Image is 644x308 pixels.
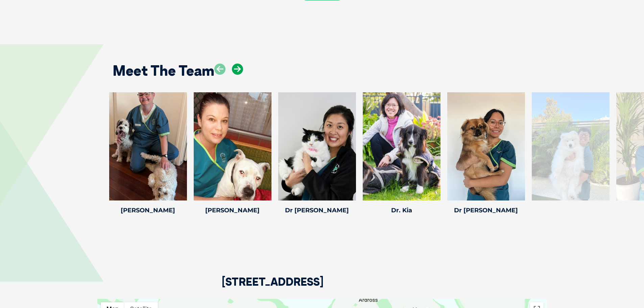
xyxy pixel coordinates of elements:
[363,207,440,213] h4: Dr. Kia
[113,64,214,78] h2: Meet The Team
[222,276,324,299] h2: [STREET_ADDRESS]
[447,207,525,213] h4: Dr [PERSON_NAME]
[194,207,271,213] h4: [PERSON_NAME]
[278,207,356,213] h4: Dr [PERSON_NAME]
[109,207,187,213] h4: [PERSON_NAME]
